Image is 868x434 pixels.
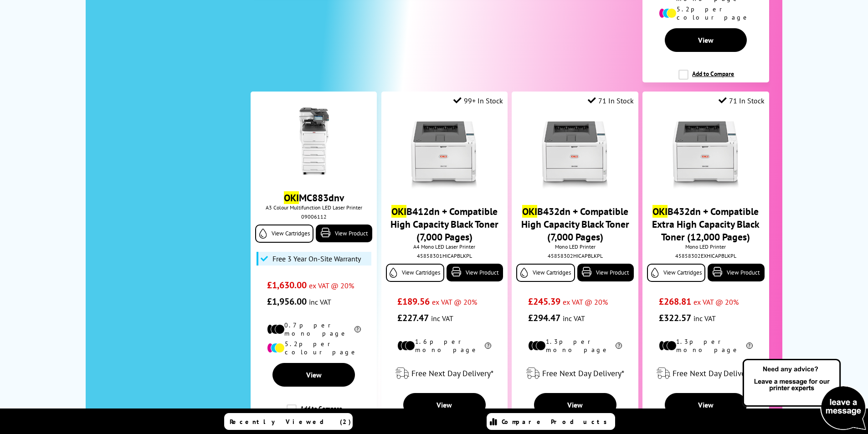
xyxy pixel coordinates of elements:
img: OKI-MC883dnv-Front-Small.jpg [280,107,348,176]
div: modal_delivery [516,361,633,386]
label: Add to Compare [678,70,734,87]
div: 45858301HICAPBLKPL [388,252,501,259]
span: inc VAT [693,314,716,323]
label: Add to Compare [287,404,342,422]
img: oki-b432dn-front-small1.jpg [541,121,609,189]
a: View [534,393,616,417]
span: A3 Colour Multifunction LED Laser Printer [255,204,372,211]
img: Open Live Chat window [740,357,868,432]
span: ex VAT @ 20% [432,297,477,306]
span: ex VAT @ 20% [563,297,608,306]
a: OKIB432dn + Compatible High Capacity Black Toner (7,000 Pages) [521,205,629,243]
span: View [437,400,452,409]
mark: OKI [284,191,299,204]
span: £294.47 [528,312,560,324]
span: Compare Products [502,418,612,426]
a: View Product [316,225,372,242]
a: View Cartridges [255,225,313,243]
span: inc VAT [563,314,585,323]
div: modal_delivery [386,361,503,386]
div: 45858302EXHICAPBLKPL [649,252,762,259]
span: £1,630.00 [267,279,307,291]
a: View [665,28,747,52]
div: modal_delivery [647,361,764,386]
li: 5.2p per colour page [659,5,753,21]
div: 45858302HICAPBLKPL [519,252,631,259]
a: Compare Products [487,413,615,430]
div: 71 In Stock [719,96,765,105]
span: View [567,400,583,409]
a: Recently Viewed (2) [224,413,353,430]
span: View [306,370,322,379]
span: Mono LED Printer [647,243,764,250]
div: 09006112 [257,213,370,220]
li: 1.3p per mono page [659,337,753,354]
mark: OKI [391,205,406,218]
span: Free Next Day Delivery* [673,368,755,378]
a: View [403,393,486,417]
a: View [665,393,747,417]
a: View [272,363,355,387]
span: £322.57 [659,312,691,324]
span: £1,956.00 [267,296,307,307]
a: View Cartridges [516,264,575,282]
a: View Cartridges [647,264,705,282]
mark: OKI [652,205,668,218]
img: oki-b432dn-front-small2.jpg [672,121,740,189]
span: ex VAT @ 20% [693,297,739,306]
span: £268.81 [659,296,691,307]
span: £245.39 [528,296,560,307]
span: View [698,36,714,45]
mark: OKI [522,205,537,218]
a: View Cartridges [386,264,444,282]
span: £227.47 [397,312,429,324]
li: 5.2p per colour page [267,340,361,356]
span: Free Next Day Delivery* [411,368,493,378]
a: View Product [447,264,503,281]
span: Free Next Day Delivery* [542,368,624,378]
span: £189.56 [397,296,430,307]
li: 1.6p per mono page [397,337,491,354]
span: ex VAT @ 20% [309,281,354,290]
span: Mono LED Printer [516,243,633,250]
span: View [698,400,714,409]
a: View Product [708,264,764,281]
a: OKIB412dn + Compatible High Capacity Black Toner (7,000 Pages) [390,205,498,243]
span: Free 3 Year On-Site Warranty [272,254,361,263]
a: View Product [577,264,634,281]
div: 99+ In Stock [453,96,503,105]
span: inc VAT [431,314,453,323]
img: oki-b412dn-front-small1.jpg [410,121,478,189]
div: 71 In Stock [588,96,634,105]
a: OKIB432dn + Compatible Extra High Capacity Black Toner (12,000 Pages) [652,205,760,243]
a: OKIMC883dnv [284,191,344,204]
span: A4 Mono LED Laser Printer [386,243,503,250]
span: Recently Viewed (2) [230,418,351,426]
li: 1.3p per mono page [528,337,622,354]
li: 0.7p per mono page [267,321,361,337]
span: inc VAT [309,297,331,306]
